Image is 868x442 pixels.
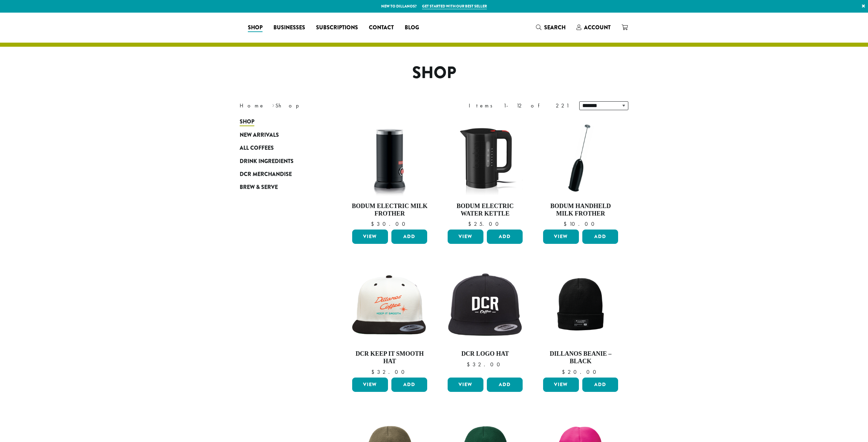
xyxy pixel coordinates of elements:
[446,119,524,197] img: DP3955.01.png
[350,119,429,227] a: Bodum Electric Milk Frother $30.00
[391,378,427,392] button: Add
[350,266,429,374] a: DCR Keep It Smooth Hat $32.00
[468,220,502,227] bdi: 25.00
[446,203,524,217] h4: Bodum Electric Water Kettle
[541,119,620,227] a: Bodum Handheld Milk Frother $10.00
[541,266,620,374] a: Dillanos Beanie – Black $20.00
[352,378,388,392] a: View
[371,220,408,227] bdi: 30.00
[240,115,321,128] a: Shop
[240,102,424,110] nav: Breadcrumb
[248,24,263,32] span: Shop
[564,220,569,227] span: $
[543,230,579,244] a: View
[467,361,503,368] bdi: 32.00
[446,350,524,358] h4: DCR Logo Hat
[350,119,429,197] img: DP3954.01-002.png
[584,24,611,31] span: Account
[352,230,388,244] a: View
[240,168,321,181] a: DCR Merchandise
[544,24,566,31] span: Search
[448,378,483,392] a: View
[405,24,419,32] span: Blog
[240,144,274,152] span: All Coffees
[240,102,265,109] a: Home
[469,102,569,110] div: Items 1-12 of 221
[446,119,524,227] a: Bodum Electric Water Kettle $25.00
[487,378,523,392] button: Add
[240,131,279,139] span: New Arrivals
[468,220,474,227] span: $
[350,274,429,338] img: keep-it-smooth-hat.png
[240,142,321,154] a: All Coffees
[541,119,620,197] img: DP3927.01-002.png
[242,22,268,33] a: Shop
[530,22,571,33] a: Search
[562,368,568,375] span: $
[240,157,294,166] span: Drink Ingredients
[446,272,524,340] img: dcr-hat.png
[541,350,620,365] h4: Dillanos Beanie – Black
[240,129,321,142] a: New Arrivals
[541,203,620,217] h4: Bodum Handheld Milk Frother
[272,99,274,110] span: ›
[369,24,394,32] span: Contact
[240,170,292,179] span: DCR Merchandise
[582,378,618,392] button: Add
[422,3,487,9] a: Get started with our best seller
[240,181,321,194] a: Brew & Serve
[371,220,377,227] span: $
[371,368,377,375] span: $
[273,24,305,32] span: Businesses
[350,350,429,365] h4: DCR Keep It Smooth Hat
[446,266,524,374] a: DCR Logo Hat $32.00
[543,378,579,392] a: View
[448,230,483,244] a: View
[487,230,523,244] button: Add
[391,230,427,244] button: Add
[564,220,598,227] bdi: 10.00
[350,203,429,217] h4: Bodum Electric Milk Frother
[240,118,254,126] span: Shop
[541,266,620,345] img: Beanie-Black-scaled.png
[562,368,599,375] bdi: 20.00
[467,361,473,368] span: $
[235,63,633,83] h1: Shop
[240,154,321,167] a: Drink Ingredients
[240,183,278,192] span: Brew & Serve
[371,368,408,375] bdi: 32.00
[582,230,618,244] button: Add
[316,24,358,32] span: Subscriptions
